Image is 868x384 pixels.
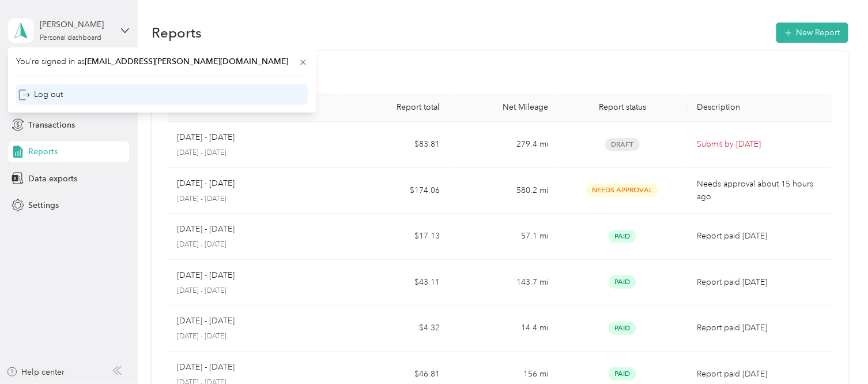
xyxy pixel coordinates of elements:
[177,148,332,158] p: [DATE] - [DATE]
[776,23,848,43] button: New Report
[609,322,636,335] span: Paid
[28,173,77,185] span: Data exports
[177,269,235,282] p: [DATE] - [DATE]
[697,230,823,243] p: Report paid [DATE]
[341,305,450,352] td: $4.32
[341,214,450,260] td: $17.13
[341,93,450,122] th: Report total
[697,322,823,334] p: Report paid [DATE]
[688,93,832,122] th: Description
[28,146,58,158] span: Reports
[177,331,332,342] p: [DATE] - [DATE]
[177,286,332,296] p: [DATE] - [DATE]
[605,138,640,151] span: Draft
[16,55,308,68] span: You’re signed in as
[177,177,235,190] p: [DATE] - [DATE]
[85,57,288,66] span: [EMAIL_ADDRESS][PERSON_NAME][DOMAIN_NAME]
[697,368,823,381] p: Report paid [DATE]
[697,178,823,203] p: Needs approval about 15 hours ago
[177,361,235,374] p: [DATE] - [DATE]
[586,184,659,197] span: Needs Approval
[609,275,636,289] span: Paid
[450,214,558,260] td: 57.1 mi
[28,199,59,211] span: Settings
[609,230,636,243] span: Paid
[6,366,65,378] button: Help center
[450,305,558,352] td: 14.4 mi
[177,315,235,327] p: [DATE] - [DATE]
[567,102,678,112] div: Report status
[152,27,202,39] h1: Reports
[341,168,450,214] td: $174.06
[177,223,235,236] p: [DATE] - [DATE]
[697,276,823,289] p: Report paid [DATE]
[341,260,450,306] td: $43.11
[697,138,823,151] p: Submit by [DATE]
[28,119,75,131] span: Transactions
[177,194,332,204] p: [DATE] - [DATE]
[18,88,63,100] div: Log out
[803,319,868,384] iframe: Everlance-gr Chat Button Frame
[40,18,112,31] div: [PERSON_NAME]
[450,93,558,122] th: Net Mileage
[450,122,558,168] td: 279.4 mi
[341,122,450,168] td: $83.81
[177,240,332,250] p: [DATE] - [DATE]
[450,260,558,306] td: 143.7 mi
[450,168,558,214] td: 580.2 mi
[609,367,636,381] span: Paid
[177,131,235,144] p: [DATE] - [DATE]
[40,35,101,42] div: Personal dashboard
